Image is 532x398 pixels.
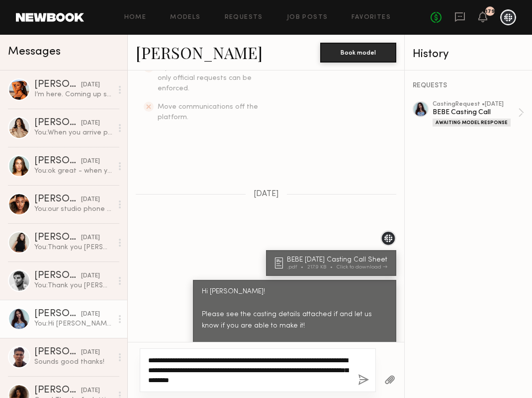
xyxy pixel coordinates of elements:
div: [PERSON_NAME] [34,156,81,166]
div: [DATE] [81,233,100,243]
div: [DATE] [81,271,100,281]
div: [PERSON_NAME] [34,195,81,204]
a: Job Posts [287,14,328,21]
div: You: our studio phone number if you need to call or have questions: [PHONE_NUMBER] my number (Bim... [34,204,112,214]
a: Requests [225,14,263,21]
div: Hi [PERSON_NAME]! Please see the casting details attached if and let us know if you are able to m... [202,286,387,366]
div: [DATE] [81,386,100,396]
a: castingRequest •[DATE]BEBE Casting CallAwaiting Model Response [433,101,524,127]
div: REQUESTS [413,82,524,89]
div: History [413,49,524,60]
div: You: Thank you [PERSON_NAME]! [34,281,112,290]
span: Move communications off the platform. [158,104,258,121]
span: [DATE] [254,190,279,199]
div: [PERSON_NAME] [34,233,81,243]
div: You: Hi [PERSON_NAME]! Please see the casting details attached if and let us know if you are able... [34,319,112,329]
div: [DATE] [81,80,100,90]
div: I’m here. Coming up shortly. :) [34,90,112,99]
div: [DATE] [81,310,100,319]
div: BEBE [DATE] Casting Call Sheet [287,257,390,264]
div: [DATE] [81,157,100,166]
a: Models [170,14,200,21]
a: Home [124,14,147,21]
div: .pdf [287,265,307,270]
a: BEBE [DATE] Casting Call Sheet.pdf217.9 KBClick to download [275,257,390,270]
span: Messages [8,46,61,58]
div: 179 [485,9,495,14]
div: Click to download [337,265,387,270]
div: [PERSON_NAME] [34,386,81,396]
div: [DATE] [81,195,100,204]
div: You: When you arrive please press 200 on the call box of the building [34,128,112,137]
a: Favorites [352,14,391,21]
div: BEBE Casting Call [433,108,518,117]
div: [PERSON_NAME] [34,271,81,281]
div: [PERSON_NAME] [34,80,81,90]
div: [PERSON_NAME] [34,347,81,357]
a: [PERSON_NAME] [136,42,263,63]
div: Awaiting Model Response [433,119,511,127]
div: You: ok great - when you arrive please press 200 on the call box of the building [34,166,112,176]
div: 217.9 KB [307,265,337,270]
div: You: Thank you [PERSON_NAME]! We were glad to have you back again. Have a lovely weekend! [34,243,112,252]
div: Sounds good thanks! [34,357,112,367]
div: [DATE] [81,348,100,357]
div: [DATE] [81,119,100,128]
div: [PERSON_NAME] [34,309,81,319]
div: [PERSON_NAME] [34,118,81,128]
span: Expect verbal commitments to hold - only official requests can be enforced. [158,65,283,92]
button: Book model [320,43,396,63]
a: Book model [320,48,396,56]
div: casting Request • [DATE] [433,101,518,108]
